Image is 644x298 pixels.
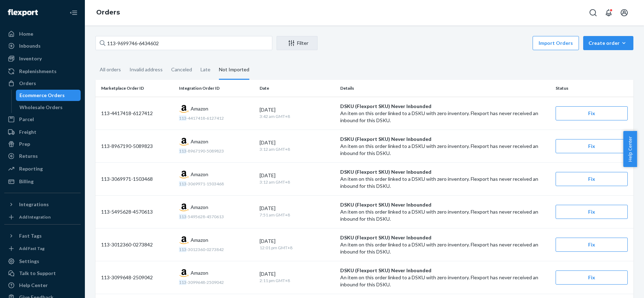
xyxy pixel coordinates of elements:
th: Status [553,80,633,97]
div: 113-3069971-1503468 [101,175,173,183]
div: Prep [19,141,30,148]
p: DSKU (Flexport SKU) Never Inbounded [340,103,550,110]
div: Parcel [19,116,34,123]
a: Add Integration [4,213,81,221]
a: Settings [4,256,81,267]
p: An item on this order linked to a DSKU with zero inventory. Flexport has never received an inboun... [340,143,550,157]
div: Returns [19,153,38,160]
div: 3:42 am GMT+8 [260,113,335,120]
div: Talk to Support [19,270,56,277]
button: Fix [556,238,628,252]
div: Inbounds [19,42,41,49]
button: Filter [277,36,318,50]
div: Not Imported [219,60,249,80]
div: -8967190-5089823 [179,148,254,154]
div: Freight [19,129,36,136]
a: Prep [4,138,81,150]
div: 12:01 pm GMT+8 [260,245,335,251]
p: An item on this order linked to a DSKU with zero inventory. Flexport has never received an inboun... [340,110,550,124]
div: [DATE] [260,172,335,179]
th: Marketplace Order ID [95,80,176,97]
div: -3069971-1503468 [179,181,254,187]
div: 113-3099648-2509042 [101,274,173,281]
span: Amazon [191,171,208,178]
div: Invalid address [129,60,163,79]
div: Add Integration [19,214,51,220]
button: Fix [556,139,628,153]
div: Replenishments [19,68,57,75]
p: DSKU (Flexport SKU) Never Inbounded [340,136,550,143]
span: Amazon [191,105,208,112]
a: Billing [4,176,81,187]
div: Create order [588,40,628,47]
div: 113-8967190-5089823 [101,143,173,150]
a: Freight [4,126,81,138]
div: Settings [19,258,39,265]
em: 113 [179,115,186,121]
button: Fix [556,270,628,285]
em: 113 [179,280,186,285]
div: -3099648-2509042 [179,279,254,285]
div: Reporting [19,165,43,172]
div: Orders [19,80,36,87]
th: Integration Order ID [176,80,257,97]
span: Amazon [191,237,208,244]
div: Add Fast Tag [19,245,45,251]
a: Help Center [4,280,81,291]
a: Orders [4,78,81,89]
div: 3:12 am GMT+8 [260,179,335,186]
p: DSKU (Flexport SKU) Never Inbounded [340,267,550,274]
p: DSKU (Flexport SKU) Never Inbounded [340,168,550,175]
button: Fix [556,205,628,219]
ol: breadcrumbs [91,2,126,23]
a: Ecommerce Orders [16,90,81,101]
a: Add Fast Tag [4,244,81,253]
div: Canceled [171,60,192,79]
div: -3012360-0273842 [179,246,254,252]
a: Home [4,28,81,40]
input: Search orders [95,36,272,50]
button: Open notifications [602,6,616,20]
div: Billing [19,178,34,185]
span: Amazon [191,138,208,145]
p: An item on this order linked to a DSKU with zero inventory. Flexport has never received an inboun... [340,175,550,190]
p: An item on this order linked to a DSKU with zero inventory. Flexport has never received an inboun... [340,208,550,222]
div: Wholesale Orders [19,104,63,111]
em: 113 [179,148,186,154]
em: 113 [179,214,186,219]
div: 113-4417418-6127412 [101,110,173,117]
em: 113 [179,181,186,186]
a: Talk to Support [4,268,81,279]
em: 113 [179,247,186,252]
div: Inventory [19,55,42,62]
div: 2:11 pm GMT+8 [260,278,335,284]
a: Returns [4,150,81,162]
span: Amazon [191,204,208,211]
p: An item on this order linked to a DSKU with zero inventory. Flexport has never received an inboun... [340,274,550,288]
div: 113-5495628-4570613 [101,208,173,215]
button: Open account menu [617,6,631,20]
button: Import Orders [533,36,579,50]
div: Ecommerce Orders [19,92,65,99]
button: Create order [583,36,633,50]
button: Close Navigation [66,6,81,20]
div: [DATE] [260,238,335,245]
div: All orders [100,60,121,79]
div: -5495628-4570613 [179,214,254,220]
div: [DATE] [260,139,335,146]
div: 3:12 am GMT+8 [260,146,335,153]
p: DSKU (Flexport SKU) Never Inbounded [340,201,550,208]
p: DSKU (Flexport SKU) Never Inbounded [340,234,550,241]
a: Reporting [4,163,81,174]
div: [DATE] [260,106,335,113]
button: Fix [556,106,628,120]
a: Replenishments [4,66,81,77]
div: -4417418-6127412 [179,115,254,121]
button: Fix [556,172,628,186]
div: [DATE] [260,270,335,278]
button: Fast Tags [4,230,81,242]
button: Integrations [4,199,81,210]
p: An item on this order linked to a DSKU with zero inventory. Flexport has never received an inboun... [340,241,550,255]
div: 113-3012360-0273842 [101,241,173,248]
a: Inventory [4,53,81,64]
